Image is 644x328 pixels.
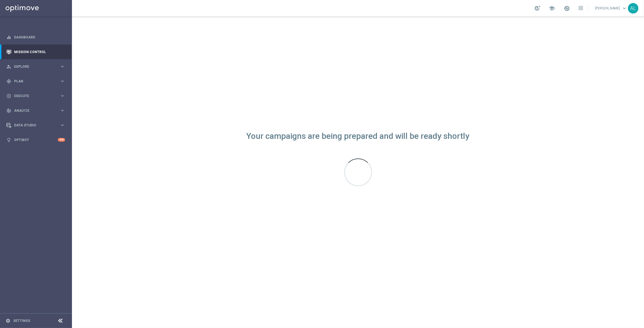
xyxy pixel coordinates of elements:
[60,64,65,69] i: keyboard_arrow_right
[6,79,65,84] button: gps_fixed Plan keyboard_arrow_right
[6,108,65,113] button: track_changes Analyze keyboard_arrow_right
[6,64,65,69] button: person_search Explore keyboard_arrow_right
[594,4,628,12] a: [PERSON_NAME]keyboard_arrow_down
[60,79,65,84] i: keyboard_arrow_right
[60,93,65,98] i: keyboard_arrow_right
[14,132,58,147] a: Optibot
[6,64,11,69] i: person_search
[6,137,11,142] i: lightbulb
[247,134,470,139] div: Your campaigns are being prepared and will be ready shortly
[6,318,11,323] i: settings
[621,5,627,11] span: keyboard_arrow_down
[6,93,60,98] div: Execute
[6,108,11,113] i: track_changes
[60,108,65,113] i: keyboard_arrow_right
[6,79,11,84] i: gps_fixed
[14,65,60,68] span: Explore
[14,30,65,45] a: Dashboard
[6,108,60,113] div: Analyze
[6,30,65,45] div: Dashboard
[6,50,65,54] button: Mission Control
[14,80,60,83] span: Plan
[58,138,65,142] div: +10
[14,109,60,112] span: Analyze
[14,124,60,127] span: Data Studio
[6,35,65,40] button: equalizer Dashboard
[6,35,11,40] i: equalizer
[6,123,60,128] div: Data Studio
[60,123,65,128] i: keyboard_arrow_right
[549,5,555,11] span: school
[6,123,65,127] button: Data Studio keyboard_arrow_right
[13,319,30,322] a: Settings
[628,3,638,14] div: AL
[6,94,65,98] button: play_circle_outline Execute keyboard_arrow_right
[6,45,65,59] div: Mission Control
[6,79,60,84] div: Plan
[6,64,60,69] div: Explore
[6,138,65,142] button: lightbulb Optibot +10
[14,94,60,98] span: Execute
[6,93,11,98] i: play_circle_outline
[14,45,65,59] a: Mission Control
[6,132,65,147] div: Optibot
